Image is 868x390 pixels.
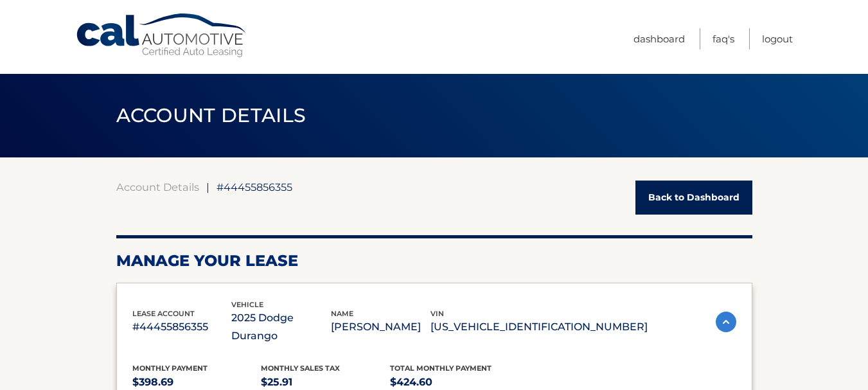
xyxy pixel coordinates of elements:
span: Monthly Payment [132,364,208,373]
a: Cal Automotive [75,13,249,58]
p: #44455856355 [132,318,232,336]
a: Dashboard [633,28,685,49]
a: Logout [762,28,793,49]
a: Back to Dashboard [635,181,752,215]
span: vin [430,309,444,318]
span: lease account [132,309,195,318]
span: ACCOUNT DETAILS [116,103,306,127]
span: vehicle [231,300,263,309]
span: Monthly sales Tax [261,364,340,373]
p: [US_VEHICLE_IDENTIFICATION_NUMBER] [430,318,648,336]
img: accordion-active.svg [716,312,736,332]
span: Total Monthly Payment [390,364,492,373]
span: | [206,181,209,193]
span: #44455856355 [217,181,292,193]
h2: Manage Your Lease [116,251,752,270]
p: [PERSON_NAME] [331,318,430,336]
p: 2025 Dodge Durango [231,309,331,345]
span: name [331,309,353,318]
a: FAQ's [713,28,734,49]
a: Account Details [116,181,199,193]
